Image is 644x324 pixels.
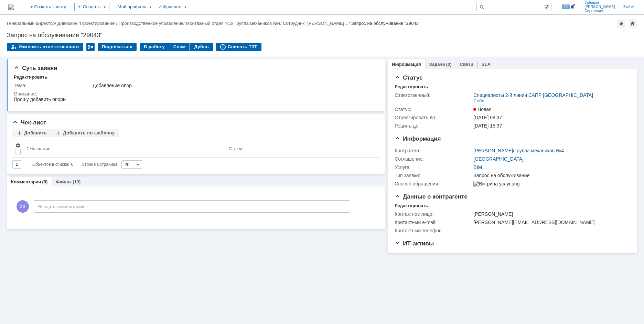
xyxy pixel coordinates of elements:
[395,74,422,81] span: Статус
[8,4,14,10] img: logo
[482,62,491,67] a: SLA
[395,193,468,200] span: Данные о контрагенте
[23,140,226,158] th: Название
[544,3,551,10] span: Расширенный поиск
[395,203,428,209] div: Редактировать
[395,135,441,142] span: Информация
[395,211,472,217] div: Контактное лицо:
[473,173,626,178] div: Запрос на обслуживание
[14,91,376,97] div: Описание:
[15,143,21,148] span: Настройки
[57,21,116,26] a: Дивизион "Проектирование"
[460,62,473,67] a: Связи
[395,164,472,170] div: Услуга:
[473,220,626,225] div: [PERSON_NAME][EMAIL_ADDRESS][DOMAIN_NAME]
[629,19,637,28] div: Сделать домашней страницей
[86,43,95,51] div: Работа с массовостью
[12,119,46,126] span: Чек-лист
[473,98,484,104] div: Себе
[584,5,615,9] span: [PERSON_NAME]
[234,21,283,26] div: /
[11,179,41,184] a: Комментарии
[473,123,502,129] span: [DATE] 15:37
[93,83,375,88] div: Добавление опор
[473,164,482,170] a: BIM
[395,115,472,120] div: Отреагировать до:
[584,1,615,5] span: Зиборов
[8,4,14,10] a: Перейти на домашнюю страницу
[351,21,420,26] div: Запрос на обслуживание "29043"
[226,140,374,158] th: Статус
[473,148,564,153] div: /
[57,21,119,26] div: /
[7,21,55,26] a: Генеральный директор
[429,62,445,67] a: Задачи
[32,162,69,167] span: Объектов в списке:
[562,4,570,9] span: 75
[234,21,280,26] a: Группа механиков №4
[395,123,472,129] div: Решить до:
[7,21,57,26] div: /
[514,148,564,153] a: Группа механиков №4
[71,160,74,169] div: 0
[7,32,637,39] div: Запрос на обслуживание "29043"
[446,62,452,67] div: (0)
[14,74,47,80] div: Редактировать
[584,9,615,13] span: Сергеевич
[473,156,524,162] a: [GEOGRAPHIC_DATA]
[395,228,472,233] div: Контактный телефон:
[395,173,472,178] div: Тип заявки:
[473,148,513,153] a: [PERSON_NAME]
[56,179,72,184] a: Файлы
[229,146,244,151] div: Статус
[186,21,234,26] div: /
[473,211,626,217] div: [PERSON_NAME]
[473,115,502,120] span: [DATE] 08:37
[119,21,183,26] a: Производственное управление
[395,181,472,186] div: Способ обращения:
[14,65,57,71] span: Суть заявки
[395,148,472,153] div: Контрагент:
[395,92,472,98] div: Ответственный:
[392,62,421,67] a: Информация
[74,3,109,11] div: Создать
[473,107,492,112] span: Новая
[473,181,519,186] img: Витрина услуг.png
[395,84,428,90] div: Редактировать
[186,21,232,26] a: Монтажный отдел №2
[395,240,434,247] span: ИТ-активы
[283,21,348,26] a: Сотрудник "[PERSON_NAME]…
[395,107,472,112] div: Статус:
[473,92,593,98] a: Специалисты 2-й линии САПР [GEOGRAPHIC_DATA]
[42,179,48,184] div: (0)
[73,179,80,184] div: (19)
[395,156,472,162] div: Соглашение:
[32,160,119,169] i: Строк на странице:
[17,200,29,213] span: ЗВ
[617,19,625,28] div: Добавить в избранное
[119,21,186,26] div: /
[14,83,91,88] div: Тема:
[283,21,351,26] div: /
[395,220,472,225] div: Контактный e-mail:
[30,146,51,151] div: Название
